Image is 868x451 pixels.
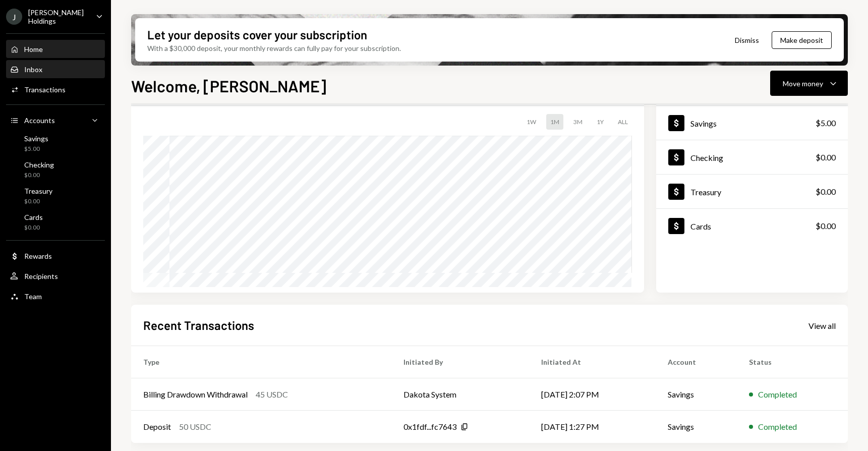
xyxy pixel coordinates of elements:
[758,421,797,433] div: Completed
[24,213,43,221] div: Cards
[24,160,54,169] div: Checking
[143,388,248,401] div: Billing Drawdown Withdrawal
[256,388,288,401] div: 45 USDC
[403,421,456,433] div: 0x1fdf...fc7643
[808,320,836,331] a: View all
[737,346,848,378] th: Status
[24,272,58,280] div: Recipients
[147,43,401,53] div: With a $30,000 deposit, your monthly rewards can fully pay for your subscription.
[656,411,736,443] td: Savings
[24,187,52,195] div: Treasury
[28,8,88,25] div: [PERSON_NAME] Holdings
[816,186,836,198] div: $0.00
[391,378,529,411] td: Dakota System
[24,85,66,94] div: Transactions
[143,421,171,433] div: Deposit
[6,60,105,78] a: Inbox
[690,153,723,162] div: Checking
[24,134,48,143] div: Savings
[6,210,105,234] a: Cards$0.00
[546,114,563,130] div: 1M
[6,247,105,265] a: Rewards
[529,411,656,443] td: [DATE] 1:27 PM
[6,131,105,155] a: Savings$5.00
[179,421,211,433] div: 50 USDC
[690,119,717,128] div: Savings
[656,378,736,411] td: Savings
[6,80,105,98] a: Transactions
[523,114,540,130] div: 1W
[770,71,848,96] button: Move money
[24,65,42,74] div: Inbox
[656,140,848,174] a: Checking$0.00
[529,346,656,378] th: Initiated At
[758,388,797,401] div: Completed
[6,111,105,129] a: Accounts
[131,76,326,96] h1: Welcome, [PERSON_NAME]
[690,187,721,197] div: Treasury
[24,252,52,260] div: Rewards
[656,175,848,208] a: Treasury$0.00
[143,317,254,333] h2: Recent Transactions
[24,116,55,125] div: Accounts
[6,40,105,58] a: Home
[772,31,832,49] button: Make deposit
[656,209,848,243] a: Cards$0.00
[722,28,772,52] button: Dismiss
[6,157,105,182] a: Checking$0.00
[24,145,48,153] div: $5.00
[131,346,391,378] th: Type
[816,220,836,232] div: $0.00
[816,151,836,163] div: $0.00
[656,346,736,378] th: Account
[808,321,836,331] div: View all
[147,26,367,43] div: Let your deposits cover your subscription
[593,114,608,130] div: 1Y
[656,106,848,140] a: Savings$5.00
[6,267,105,285] a: Recipients
[569,114,587,130] div: 3M
[391,346,529,378] th: Initiated By
[6,9,22,25] div: J
[529,378,656,411] td: [DATE] 2:07 PM
[783,78,823,89] div: Move money
[6,184,105,208] a: Treasury$0.00
[24,197,52,206] div: $0.00
[690,221,711,231] div: Cards
[24,45,43,53] div: Home
[816,117,836,129] div: $5.00
[24,171,54,180] div: $0.00
[6,287,105,305] a: Team
[24,223,43,232] div: $0.00
[24,292,42,301] div: Team
[614,114,632,130] div: ALL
